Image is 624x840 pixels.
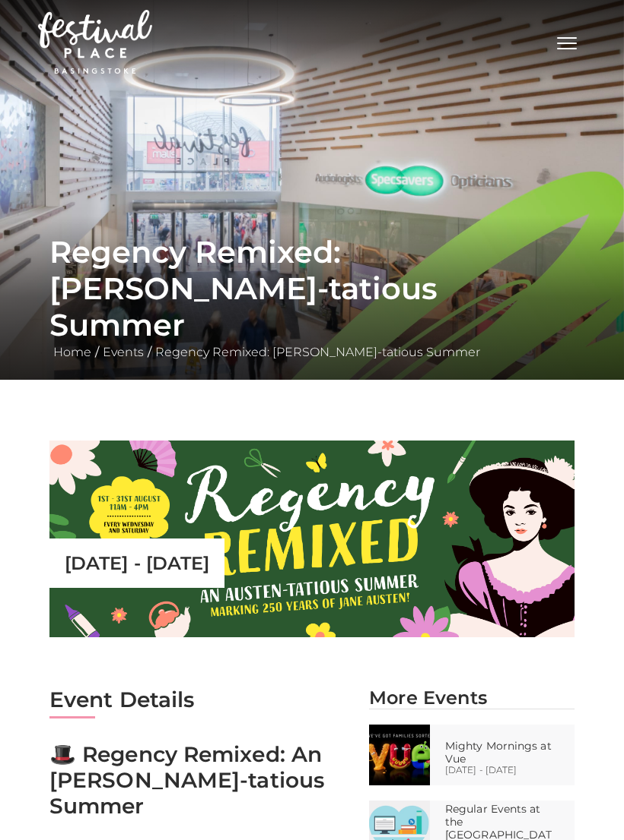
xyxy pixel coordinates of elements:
[358,725,586,785] a: Mighty Mornings at Vue [DATE] - [DATE]
[49,234,575,343] h1: Regency Remixed: [PERSON_NAME]-tatious Summer
[49,741,346,819] h2: 🎩 Regency Remixed: An [PERSON_NAME]-tatious Summer
[445,740,571,766] p: Mighty Mornings at Vue
[151,345,484,359] a: Regency Remixed: [PERSON_NAME]-tatious Summer
[65,552,209,574] p: [DATE] - [DATE]
[548,30,586,52] button: Toggle navigation
[49,345,95,359] a: Home
[99,345,148,359] a: Events
[445,766,571,775] p: [DATE] - [DATE]
[38,234,586,362] div: / /
[38,10,152,74] img: Festival Place Logo
[369,687,575,709] h2: More Events
[49,687,346,712] h2: Event Details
